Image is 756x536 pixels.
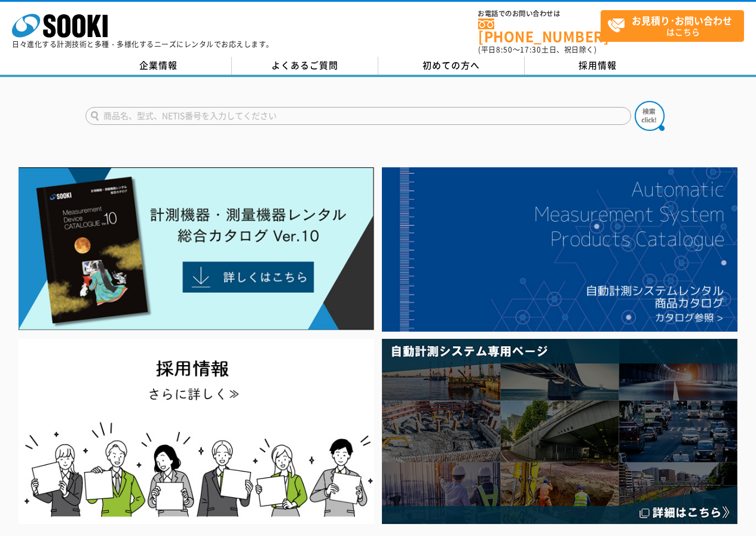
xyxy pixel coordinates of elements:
[525,57,671,75] a: 採用情報
[382,339,737,523] img: 自動計測システム専用ページ
[478,19,601,43] a: [PHONE_NUMBER]
[601,10,744,42] a: お見積り･お問い合わせはこちら
[496,44,513,55] span: 8:50
[632,13,732,27] strong: お見積り･お問い合わせ
[19,339,374,523] img: SOOKI recruit
[232,57,378,75] a: よくあるご質問
[520,44,541,55] span: 17:30
[378,57,525,75] a: 初めての方へ
[607,11,743,41] span: はこちら
[19,167,374,330] img: Catalog Ver10
[85,107,631,125] input: 商品名、型式、NETIS番号を入力してください
[382,167,737,332] img: 自動計測システムカタログ
[635,101,665,131] img: btn_search.png
[423,59,480,72] span: 初めての方へ
[12,41,274,48] p: 日々進化する計測技術と多種・多様化するニーズにレンタルでお応えします。
[478,10,601,17] span: お電話でのお問い合わせは
[478,44,596,55] span: (平日 ～ 土日、祝日除く)
[85,57,232,75] a: 企業情報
